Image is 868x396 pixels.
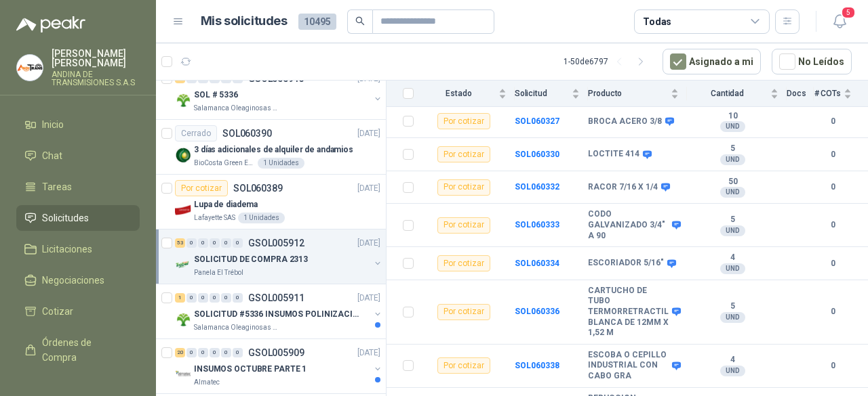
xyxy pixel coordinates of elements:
[515,361,559,370] b: SOL060338
[194,363,307,376] p: INSUMOS OCTUBRE PARTE 1
[175,366,191,382] img: Company Logo
[437,179,490,196] div: Por cotizar
[42,273,104,288] span: Negociaciones
[42,211,89,225] span: Solicitudes
[186,293,197,303] div: 0
[515,220,559,229] b: SOL060333
[16,112,140,137] a: Inicio
[720,154,745,165] div: UND
[298,14,336,30] span: 10495
[357,127,380,140] p: [DATE]
[588,350,669,382] b: ESCOBA O CEPILLO INDUSTRIAL CON CABO GRA
[588,89,668,98] span: Producto
[175,345,383,388] a: 20 0 0 0 0 0 GSOL005909[DATE] Company LogoINSUMOS OCTUBRE PARTE 1Almatec
[210,238,220,248] div: 0
[221,348,231,357] div: 0
[16,174,140,200] a: Tareas
[16,236,140,262] a: Licitaciones
[720,187,745,198] div: UND
[194,89,238,102] p: SOL # 5336
[16,143,140,169] a: Chat
[814,81,868,107] th: # COTs
[175,92,191,108] img: Company Logo
[357,347,380,359] p: [DATE]
[186,348,197,357] div: 0
[437,146,490,162] div: Por cotizar
[720,312,745,323] div: UND
[194,144,353,156] p: 3 días adicionales de alquiler de andamios
[643,14,671,29] div: Todas
[814,257,852,270] b: 0
[16,330,140,370] a: Órdenes de Compra
[687,144,778,154] b: 5
[437,255,490,271] div: Por cotizar
[194,253,308,266] p: SOLICITUD DE COMPRA 2313
[198,238,208,248] div: 0
[175,311,191,328] img: Company Logo
[357,182,380,195] p: [DATE]
[175,180,228,196] div: Por cotizar
[175,257,191,273] img: Company Logo
[515,307,559,316] b: SOL060336
[515,116,559,126] a: SOL060327
[687,89,768,98] span: Cantidad
[233,183,283,193] p: SOL060389
[588,209,669,241] b: CODO GALVANIZADO 3/4" A 90
[175,202,191,218] img: Company Logo
[841,6,856,19] span: 5
[238,213,285,223] div: 1 Unidades
[175,238,185,248] div: 53
[16,16,85,32] img: Logo peakr
[437,357,490,374] div: Por cotizar
[564,51,652,72] div: 1 - 50 de 6797
[210,293,220,303] div: 0
[16,205,140,231] a: Solicitudes
[16,299,140,324] a: Cotizar
[515,259,559,268] b: SOL060334
[588,286,669,338] b: CARTUCHO DE TUBO TERMORRETRACTIL BLANCA DE 12MM X 1,52 M
[814,305,852,318] b: 0
[772,49,852,74] button: No Leídos
[221,293,231,303] div: 0
[175,125,217,141] div: Cerrado
[175,290,383,333] a: 1 0 0 0 0 0 GSOL005911[DATE] Company LogoSOLICITUD #5336 INSUMOS POLINIZACIÓNSalamanca Oleaginosa...
[156,175,386,229] a: Por cotizarSOL060389[DATE] Company LogoLupa de diademaLafayette SAS1 Unidades
[357,292,380,305] p: [DATE]
[194,103,279,114] p: Salamanca Oleaginosas SAS
[194,377,220,388] p: Almatec
[515,150,559,159] a: SOL060330
[52,49,140,68] p: [PERSON_NAME] [PERSON_NAME]
[156,120,386,175] a: CerradoSOL060390[DATE] Company Logo3 días adicionales de alquiler de andamiosBioCosta Green Energ...
[687,355,778,366] b: 4
[588,149,639,160] b: LOCTITE 414
[198,348,208,357] div: 0
[663,49,761,74] button: Asignado a mi
[16,267,140,293] a: Negociaciones
[248,74,304,83] p: GSOL005913
[515,182,559,192] a: SOL060332
[814,359,852,372] b: 0
[588,116,662,127] b: BROCA ACERO 3/8
[175,293,185,303] div: 1
[787,81,814,107] th: Docs
[687,215,778,225] b: 5
[222,129,272,138] p: SOL060390
[194,158,255,169] p: BioCosta Green Energy S.A.S
[248,293,304,303] p: GSOL005911
[42,117,64,132] span: Inicio
[687,111,778,122] b: 10
[221,238,231,248] div: 0
[42,242,92,257] span: Licitaciones
[814,115,852,128] b: 0
[42,335,127,365] span: Órdenes de Compra
[175,235,383,278] a: 53 0 0 0 0 0 GSOL005912[DATE] Company LogoSOLICITUD DE COMPRA 2313Panela El Trébol
[357,237,380,250] p: [DATE]
[233,348,243,357] div: 0
[198,293,208,303] div: 0
[437,113,490,129] div: Por cotizar
[814,181,852,194] b: 0
[42,148,62,163] span: Chat
[827,9,852,34] button: 5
